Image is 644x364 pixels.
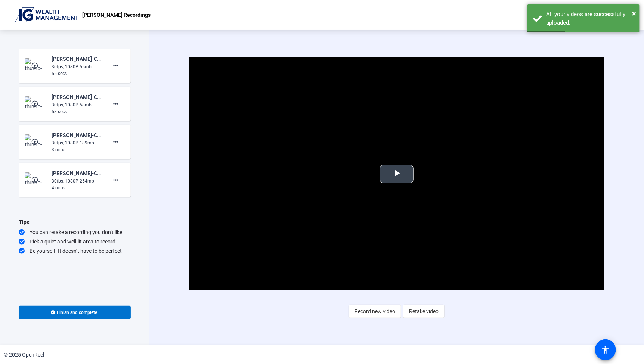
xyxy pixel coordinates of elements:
span: × [632,9,636,18]
mat-icon: more_horiz [111,137,120,146]
img: OpenReel logo [15,7,78,22]
span: Record new video [354,304,395,318]
div: All your videos are successfully uploaded. [546,10,634,27]
button: Play Video [380,165,414,183]
button: Finish and complete [19,306,131,319]
div: You can retake a recording you don’t like [19,228,131,236]
div: [PERSON_NAME]-Corporate Channel Welcome Video-[PERSON_NAME] Recordings-1754930220035-webcam [52,93,102,102]
mat-icon: play_circle_outline [31,138,40,146]
div: [PERSON_NAME]-Corporate Channel Welcome Video-[PERSON_NAME] Recordings-1753991585958-webcam [52,131,102,140]
div: 30fps, 1080P, 254mb [52,178,102,184]
mat-icon: accessibility [601,345,610,354]
img: thumb-nail [25,134,47,149]
p: [PERSON_NAME] Recordings [82,10,151,19]
span: Finish and complete [57,309,97,315]
mat-icon: more_horiz [111,99,120,108]
div: 30fps, 1080P, 58mb [52,102,102,108]
div: [PERSON_NAME]-Corporate Channel Welcome Video-[PERSON_NAME] Recordings-1753988434930-webcam [52,169,102,178]
button: Record new video [349,305,401,318]
mat-icon: play_circle_outline [31,176,40,184]
div: 30fps, 1080P, 55mb [52,63,102,70]
div: 3 mins [52,146,102,153]
span: Retake video [409,304,439,318]
img: thumb-nail [25,58,47,73]
button: Retake video [403,305,445,318]
img: thumb-nail [25,172,47,187]
div: Video Player [189,57,604,290]
mat-icon: more_horiz [111,61,120,70]
img: thumb-nail [25,96,47,111]
div: 55 secs [52,70,102,77]
div: 4 mins [52,184,102,191]
div: © 2025 OpenReel [4,351,44,359]
mat-icon: more_horiz [111,175,120,184]
div: 30fps, 1080P, 189mb [52,140,102,146]
div: [PERSON_NAME]-Corporate Channel Welcome Video-[PERSON_NAME] Recordings-1755227137437-webcam [52,55,102,63]
div: Pick a quiet and well-lit area to record [19,238,131,245]
mat-icon: play_circle_outline [31,100,40,108]
div: Tips: [19,218,131,227]
button: Close [632,8,636,19]
mat-icon: play_circle_outline [31,62,40,69]
div: 58 secs [52,108,102,115]
div: Be yourself! It doesn’t have to be perfect [19,247,131,255]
